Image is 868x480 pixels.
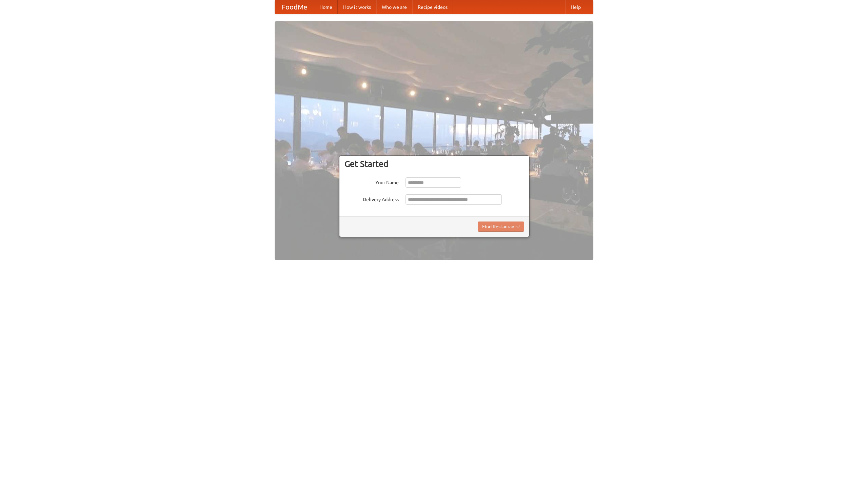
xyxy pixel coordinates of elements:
h3: Get Started [344,159,524,169]
a: Home [314,0,338,14]
button: Find Restaurants! [478,222,524,232]
a: How it works [338,0,376,14]
a: Help [565,0,586,14]
label: Delivery Address [344,194,399,203]
a: Recipe videos [412,0,453,14]
a: Who we are [376,0,412,14]
label: Your Name [344,177,399,186]
a: FoodMe [275,0,314,14]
